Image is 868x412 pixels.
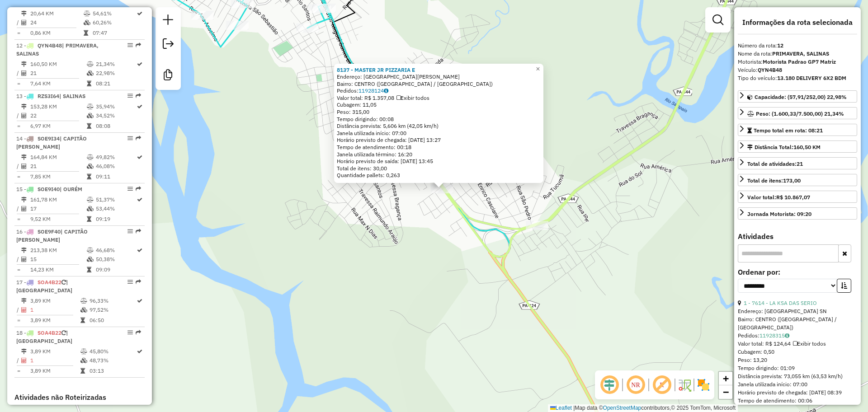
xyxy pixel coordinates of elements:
[87,197,94,202] i: % de utilização do peso
[95,215,136,224] td: 09:19
[677,378,692,392] img: Fluxo de ruas
[793,340,826,347] span: Exibir todos
[747,143,821,151] div: Distância Total:
[754,127,823,134] span: Tempo total em rota: 08:21
[16,255,21,264] td: /
[92,18,136,27] td: 60,26%
[21,349,27,354] i: Distância Total
[777,42,783,49] strong: 12
[30,172,86,181] td: 7,85 KM
[16,93,85,99] span: 13 -
[696,378,711,392] img: Exibir/Ocultar setores
[60,186,82,192] span: | OURÉM
[337,66,541,179] div: Tempo de atendimento: 00:18
[30,28,83,37] td: 0,86 KM
[738,372,857,380] div: Distância prevista: 73,055 km (63,53 km/h)
[756,110,844,117] span: Peso: (1.600,33/7.500,00) 21,34%
[21,61,27,67] i: Distância Total
[337,87,541,94] div: Pedidos:
[30,102,86,111] td: 153,28 KM
[359,87,388,94] a: 11928124
[87,81,91,86] i: Tempo total em rota
[16,162,21,171] td: /
[21,164,27,169] i: Total de Atividades
[87,216,91,222] i: Tempo total em rota
[87,113,94,118] i: % de utilização da cubagem
[16,122,21,131] td: =
[136,42,141,48] em: Rota exportada
[95,265,136,274] td: 09:09
[87,257,94,262] i: % de utilização da cubagem
[137,298,142,304] i: Rota otimizada
[14,393,145,402] h4: Atividades não Roteirizadas
[30,69,86,78] td: 21
[95,246,136,255] td: 46,68%
[92,28,136,37] td: 07:47
[16,316,21,325] td: =
[723,373,729,384] span: +
[80,368,85,374] i: Tempo total em rota
[59,93,85,99] span: | SALINAS
[719,385,732,399] a: Zoom out
[573,405,575,411] span: |
[87,267,91,272] i: Tempo total em rota
[723,386,729,398] span: −
[30,60,86,69] td: 160,50 KM
[738,348,857,356] div: Cubagem: 0,50
[16,279,72,294] span: 17 -
[738,66,857,74] div: Veículo:
[16,215,21,224] td: =
[337,101,541,108] div: Cubagem: 11,05
[159,11,177,31] a: Nova sessão e pesquisa
[16,28,21,37] td: =
[137,349,142,354] i: Rota otimizada
[30,265,86,274] td: 14,23 KM
[603,405,642,411] a: OpenStreetMap
[738,74,857,82] div: Tipo do veículo:
[127,136,133,141] em: Opções
[127,93,133,98] em: Opções
[127,186,133,192] em: Opções
[738,140,857,153] a: Distância Total:160,50 KM
[30,204,86,213] td: 17
[776,194,810,201] strong: R$ 10.867,07
[533,64,543,75] a: Close popup
[84,11,90,16] i: % de utilização do peso
[30,296,80,305] td: 3,89 KM
[21,104,27,109] i: Distância Total
[16,305,21,314] td: /
[21,197,27,202] i: Distância Total
[30,305,80,314] td: 1
[337,158,541,165] div: Horário previsto de saída: [DATE] 13:45
[337,80,541,88] div: Bairro: CENTRO ([GEOGRAPHIC_DATA] / [GEOGRAPHIC_DATA])
[738,380,857,389] div: Janela utilizada início: 07:00
[738,389,857,397] div: Horário previsto de chegada: [DATE] 08:39
[89,347,136,356] td: 45,80%
[337,66,415,73] strong: 8137 - MASTER JR PIZZARIA E
[30,111,86,120] td: 22
[80,349,87,354] i: % de utilização do peso
[30,347,80,356] td: 3,89 KM
[80,298,87,304] i: % de utilização do peso
[738,107,857,119] a: Peso: (1.600,33/7.500,00) 21,34%
[136,136,141,141] em: Rota exportada
[87,61,94,67] i: % de utilização do peso
[30,162,86,171] td: 21
[159,35,177,55] a: Exportar sessão
[137,154,142,160] i: Rota otimizada
[30,195,86,204] td: 161,78 KM
[95,102,136,111] td: 35,94%
[159,66,177,86] a: Criar modelo
[95,153,136,162] td: 49,82%
[127,42,133,48] em: Opções
[30,122,86,131] td: 6,97 KM
[38,93,59,99] span: RZS3I64
[38,228,61,235] span: SOE9F40
[16,69,21,78] td: /
[16,356,21,365] td: /
[30,153,86,162] td: 164,84 KM
[21,154,27,160] i: Distância Total
[783,177,801,184] strong: 173,00
[137,11,142,16] i: Rota otimizada
[16,42,99,57] span: 12 -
